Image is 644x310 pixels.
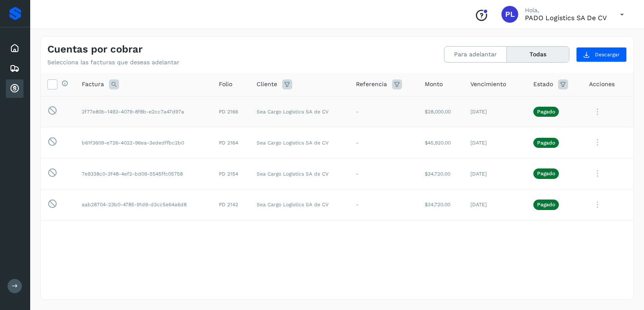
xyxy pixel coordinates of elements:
td: b61f3609-e726-4022-96ea-3ededffbc2b0 [75,127,212,158]
td: $34,720.00 [418,189,464,220]
span: Vencimiento [470,80,506,89]
button: Descargar [576,47,627,62]
td: 2f77e80b-1493-4079-8f8b-e2cc7a47d97a [75,96,212,127]
p: Hola, [525,7,607,14]
p: Selecciona las facturas que deseas adelantar [47,59,179,66]
td: PD 2164 [212,127,250,158]
span: Cliente [257,80,277,89]
span: Monto [425,80,443,89]
td: Sea Cargo Logistics SA de CV [250,127,349,158]
p: Pagado [537,109,555,115]
td: PD 2142 [212,189,250,220]
div: Inicio [6,39,23,58]
span: Acciones [589,80,615,89]
td: $34,720.00 [418,158,464,189]
td: - [349,127,418,158]
td: Sea Cargo Logistics SA de CV [250,189,349,220]
p: Pagado [537,140,555,146]
td: aab28704-23b0-4785-91d9-d3cc5e64a6d8 [75,189,212,220]
span: Estado [533,80,553,89]
div: Embarques [6,59,23,78]
p: Pagado [537,202,555,208]
td: [DATE] [464,96,527,127]
td: [DATE] [464,189,527,220]
span: Factura [82,80,104,89]
td: $45,920.00 [418,127,464,158]
td: - [349,96,418,127]
button: Todas [507,47,569,62]
div: Cuentas por cobrar [6,79,23,98]
p: Pagado [537,171,555,176]
button: Para adelantar [444,47,507,62]
td: PD 2166 [212,96,250,127]
td: [DATE] [464,127,527,158]
td: - [349,189,418,220]
span: Referencia [356,80,387,89]
span: Folio [219,80,232,89]
td: Sea Cargo Logistics SA de CV [250,158,349,189]
span: Descargar [595,51,620,58]
td: [DATE] [464,158,527,189]
p: PADO Logistics SA de CV [525,14,607,22]
td: $28,000.00 [418,96,464,127]
td: PD 2154 [212,158,250,189]
td: Sea Cargo Logistics SA de CV [250,96,349,127]
h4: Cuentas por cobrar [47,43,143,55]
td: - [349,158,418,189]
td: 7e9338c0-3f48-4ef2-bd09-5545ffc05758 [75,158,212,189]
